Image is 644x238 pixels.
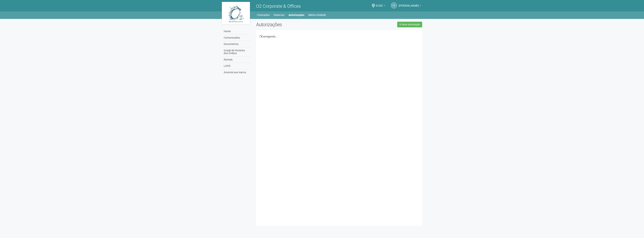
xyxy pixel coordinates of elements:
[223,47,251,57] a: Grade de Horários dos Ônibus
[223,69,251,75] a: Anuncie sua marca
[256,22,336,27] h2: Autorizações
[257,12,270,18] a: Chamados
[402,23,420,26] span: Nova autorização
[397,22,422,27] a: Nova autorização
[222,2,250,24] img: logo.jpg
[259,35,420,38] div: Carregando...
[399,1,419,7] span: CAIO FERNANDO MANOEL DAMACENA
[308,12,326,18] a: Minha Unidade
[223,35,251,41] a: Comunicados
[223,57,251,63] a: Ramais
[223,28,251,35] a: Home
[399,5,421,8] a: [PERSON_NAME]
[376,1,383,7] span: 5/202
[274,12,284,18] a: Reservas
[376,5,385,8] a: 5/202
[223,41,251,47] a: Documentos
[223,63,251,69] a: LGPD
[391,2,397,8] a: CF
[256,4,301,9] span: O2 Corporate & Offices
[289,12,304,18] a: Autorizações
